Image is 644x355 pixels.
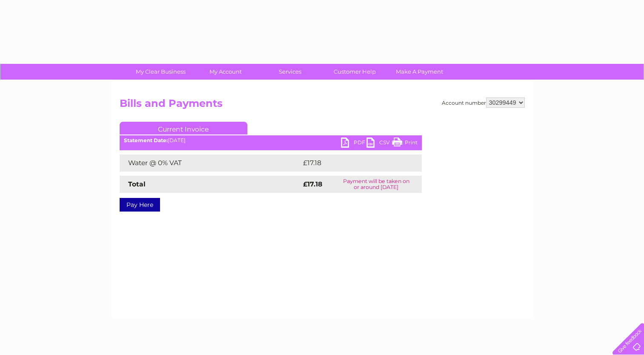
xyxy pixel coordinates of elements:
td: £17.18 [301,155,403,172]
div: Account number [442,97,525,108]
a: PDF [341,137,366,150]
b: Statement Date: [124,137,168,143]
h2: Bills and Payments [120,97,525,114]
strong: Total [128,180,146,188]
strong: £17.18 [303,180,322,188]
div: [DATE] [120,137,422,143]
td: Payment will be taken on or around [DATE] [331,176,421,193]
a: My Clear Business [126,64,196,80]
a: Customer Help [320,64,390,80]
a: Current Invoice [120,122,247,135]
a: Print [392,137,418,150]
td: Water @ 0% VAT [120,155,301,172]
a: CSV [366,137,392,150]
a: Pay Here [120,198,160,212]
a: My Account [190,64,260,80]
a: Make A Payment [384,64,455,80]
a: Services [255,64,325,80]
